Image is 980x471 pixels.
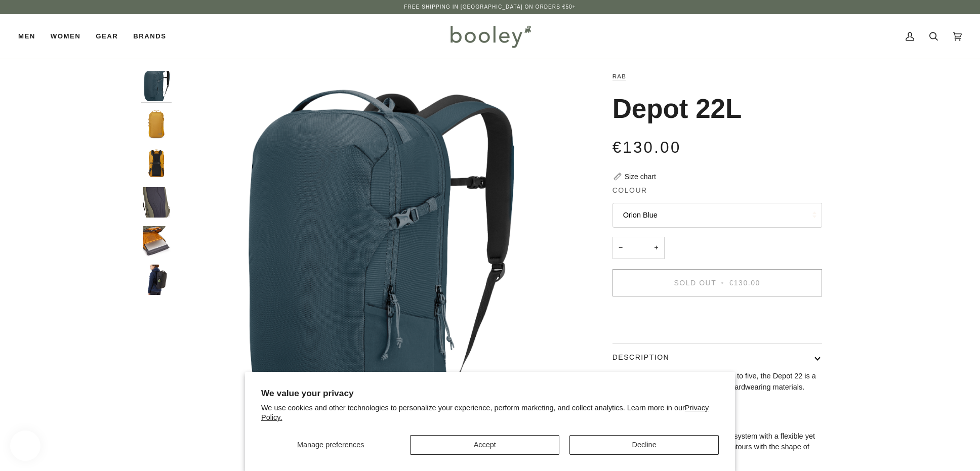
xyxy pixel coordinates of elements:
a: Privacy Policy. [261,404,709,421]
button: Manage preferences [261,435,400,455]
span: Brands [133,31,166,41]
span: Manage preferences [297,441,364,449]
img: Rab Depot 22L - Booley Galway [141,265,172,295]
p: We use cookies and other technologies to personalize your experience, perform marketing, and coll... [261,403,719,422]
button: Description [612,344,822,371]
button: Decline [569,435,719,455]
a: Gear [88,14,126,59]
img: Rab Depot 22L Orion Blue - Booley Galway [141,71,172,101]
img: Rab Depot 22L Orion Blue - Booley Galway [177,71,577,471]
img: Rab Depot 22L - Booley Galway [141,110,172,140]
h1: Depot 22L [612,92,742,125]
a: Men [18,14,43,59]
img: Rab Depot 22L - Booley Galway [141,148,172,179]
button: Accept [410,435,559,455]
span: €130.00 [612,139,681,156]
div: Size chart [625,172,656,182]
span: €130.00 [729,279,760,287]
p: Designed to take you beyond the nine to five, the Depot 22 is a discreet urban style pack made wi... [612,371,822,393]
iframe: Button to open loyalty program pop-up [10,431,40,461]
img: Booley [446,22,535,51]
input: Quantity [612,237,665,260]
span: Colour [612,185,647,196]
button: + [648,237,664,260]
a: Rab [612,73,626,79]
p: Free Shipping in [GEOGRAPHIC_DATA] on Orders €50+ [404,3,576,11]
img: Depot 22L [141,187,172,218]
button: Sold Out • €130.00 [612,269,822,296]
span: • [719,279,726,287]
span: Women [51,31,80,41]
span: Men [18,31,35,41]
a: Brands [126,14,174,59]
img: Depot 22L [141,226,172,256]
h2: We value your privacy [261,388,719,399]
button: Orion Blue [612,203,822,228]
span: Gear [96,31,118,41]
a: Women [43,14,88,59]
span: Sold Out [674,279,716,287]
button: − [612,237,629,260]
